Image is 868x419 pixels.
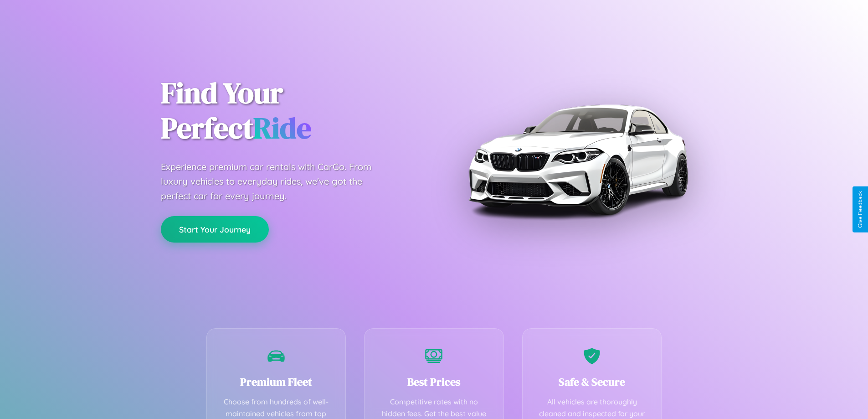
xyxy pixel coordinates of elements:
h3: Safe & Secure [536,374,648,389]
h3: Best Prices [378,374,490,389]
img: Premium BMW car rental vehicle [464,46,692,274]
div: Give Feedback [857,191,863,228]
p: Experience premium car rentals with CarGo. From luxury vehicles to everyday rides, we've got the ... [161,160,389,203]
h1: Find Your Perfect [161,76,421,146]
button: Start Your Journey [161,216,269,243]
span: Ride [253,108,311,148]
h3: Premium Fleet [221,374,332,389]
